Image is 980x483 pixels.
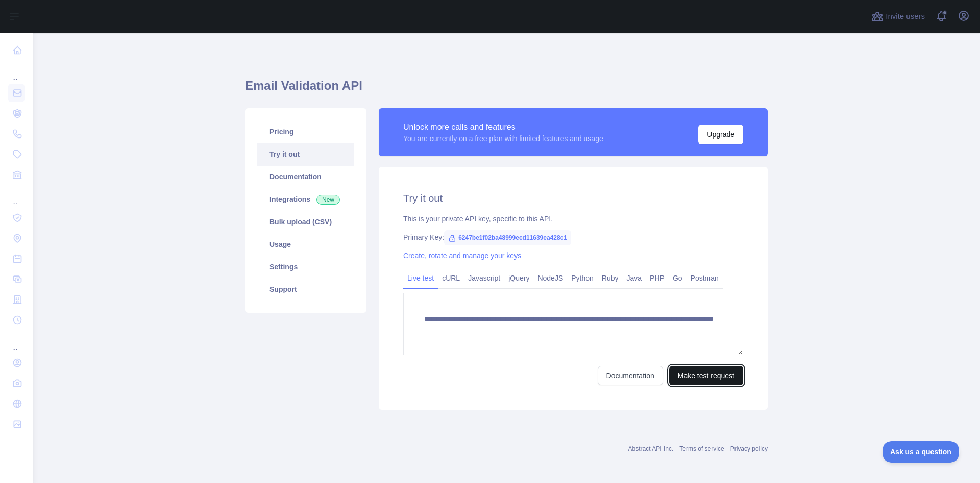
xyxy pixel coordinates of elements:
a: cURL [438,270,464,286]
iframe: Toggle Customer Support [883,441,960,463]
a: Pricing [257,121,354,143]
a: jQuery [504,270,533,286]
a: Abstract API Inc. [628,445,674,452]
a: Bulk upload (CSV) [257,211,354,233]
a: Terms of service [679,445,724,452]
div: ... [8,331,24,352]
a: Live test [403,270,438,286]
span: New [316,195,340,205]
div: Unlock more calls and features [403,121,603,133]
a: Support [257,278,354,301]
span: 6247be1f02ba48999ecd11639ea428c1 [444,230,571,245]
div: This is your private API key, specific to this API. [403,214,743,224]
a: Settings [257,256,354,278]
a: Postman [687,270,723,286]
a: Integrations New [257,188,354,211]
a: Try it out [257,143,354,166]
a: Privacy policy [730,445,768,452]
span: Invite users [886,11,925,22]
a: PHP [646,270,669,286]
a: Usage [257,233,354,256]
a: Ruby [598,270,623,286]
a: Python [567,270,598,286]
a: Documentation [257,166,354,188]
div: You are currently on a free plan with limited features and usage [403,133,603,144]
a: Go [669,270,687,286]
a: NodeJS [533,270,567,286]
button: Make test request [669,366,743,385]
div: ... [8,186,24,206]
a: Documentation [598,366,663,385]
a: Java [623,270,646,286]
div: Primary Key: [403,232,743,242]
a: Create, rotate and manage your keys [403,251,521,260]
button: Upgrade [698,125,743,144]
a: Javascript [464,270,504,286]
div: ... [8,61,24,82]
h2: Try it out [403,191,743,205]
button: Invite users [869,8,927,25]
h1: Email Validation API [245,78,768,102]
